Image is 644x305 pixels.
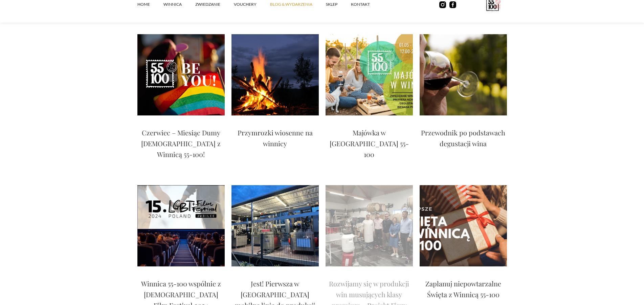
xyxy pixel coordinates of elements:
[420,278,507,300] p: Zaplanuj niepowtarzalne Święta z Winnicą 55-100
[420,127,507,152] a: Przewodnik po podstawach degustacji wina
[231,127,319,152] a: Przymrozki wiosenne na winnicy
[420,278,507,303] a: Zaplanuj niepowtarzalne Święta z Winnicą 55-100
[231,127,319,149] p: Przymrozki wiosenne na winnicy
[420,127,507,149] p: Przewodnik po podstawach degustacji wina
[326,127,413,163] a: Majówka w [GEOGRAPHIC_DATA] 55-100
[137,127,225,160] p: Czerwiec – Miesiąc Dumy [DEMOGRAPHIC_DATA] z Winnicą 55-100!
[326,127,413,160] p: Majówka w [GEOGRAPHIC_DATA] 55-100
[137,127,225,163] a: Czerwiec – Miesiąc Dumy [DEMOGRAPHIC_DATA] z Winnicą 55-100!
